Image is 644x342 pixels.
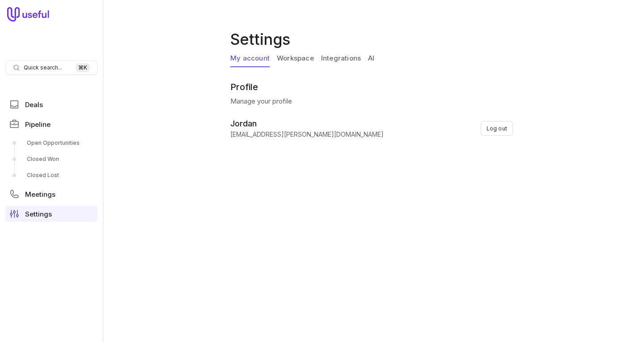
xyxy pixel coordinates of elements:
button: Log out [481,121,513,136]
span: Quick search... [24,64,62,71]
div: Pipeline submenu [5,136,97,182]
a: Integrations [321,50,361,67]
a: Pipeline [5,116,97,132]
kbd: ⌘ K [76,63,90,72]
span: Deals [25,101,43,108]
a: AI [368,50,374,67]
a: My account [230,50,270,67]
p: Manage your profile [230,96,513,107]
h1: Settings [230,29,517,50]
a: Meetings [5,186,97,202]
a: Open Opportunities [5,136,97,150]
a: Settings [5,206,97,222]
span: Jordan [230,117,384,130]
a: Workspace [277,50,314,67]
span: Settings [25,211,52,217]
a: Closed Lost [5,168,97,182]
a: Deals [5,96,97,113]
span: Meetings [25,191,55,198]
h2: Profile [230,82,513,92]
span: Pipeline [25,121,51,128]
a: Closed Won [5,152,97,166]
span: [EMAIL_ADDRESS][PERSON_NAME][DOMAIN_NAME] [230,130,384,139]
